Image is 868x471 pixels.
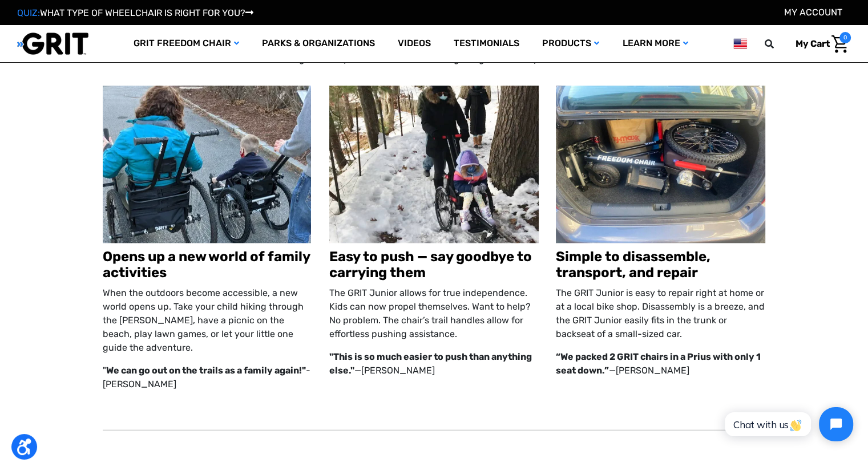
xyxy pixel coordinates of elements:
strong: We can go out on the trails as a family again!" [106,365,306,376]
span: 0 [839,32,851,43]
span: " - [PERSON_NAME] [103,365,310,389]
img: Cart [831,35,848,53]
iframe: Tidio Chat [712,397,863,451]
strong: "This is so much easier to push than anything else." [329,351,532,376]
img: Child rides GRIT Junior child's wheelchair on snow-covered trail through trees with adult accompa... [329,86,539,242]
b: Opens up a new world of family activities [103,249,310,281]
b: Easy to push — say goodbye to carrying them [329,249,532,281]
a: Videos [386,25,442,62]
span: My Cart [796,38,830,49]
a: GRIT Freedom Chair [122,25,251,62]
strong: “We packed 2 GRIT chairs in a Prius with only 1 seat down.” [556,351,761,376]
span: Email [332,77,350,86]
span: Is there anything you would like to tell us about the child? [332,124,519,132]
span: QUIZ: [17,7,40,18]
a: Testimonials [442,25,531,62]
span: When the outdoors become accessible, a new world opens up. Take your child hiking through the [PE... [103,287,304,353]
span: —[PERSON_NAME] [556,351,761,376]
span: The GRIT Junior allows for true independence. Kids can now propel themselves. Want to help? No pr... [329,287,531,339]
input: Search [770,32,787,56]
img: GRIT All-Terrain Wheelchair and Mobility Equipment [17,32,88,55]
b: Simple to disassemble, transport, and repair [556,249,710,281]
img: Kid pushes down on levers using GRIT Junior kids wheelchair next to adult in GRIT Freedom Chair w... [103,86,312,242]
a: Account [784,7,842,18]
span: The GRIT Junior is easy to repair right at home or at a local bike shop. Disassembly is a breeze,... [556,287,765,339]
img: us.png [733,36,747,51]
img: GRIT Junior rugged wheelchair shown disassembled kids wheelchair and packed inside open trunk of ... [556,86,765,242]
a: Parks & Organizations [251,25,386,62]
span: All parents want what’s best for their kids. With the wor kids wheelchair, this is now possible. ... [104,40,764,64]
span: —[PERSON_NAME] [329,351,532,376]
a: Products [531,25,611,62]
a: Cart with 0 items [787,32,851,56]
a: Learn More [611,25,699,62]
a: QUIZ:WHAT TYPE OF WHEELCHAIR IS RIGHT FOR YOU? [17,7,253,18]
strong: ____________________________________________________________________________________ [64,51,597,64]
input: Submit [301,189,361,213]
